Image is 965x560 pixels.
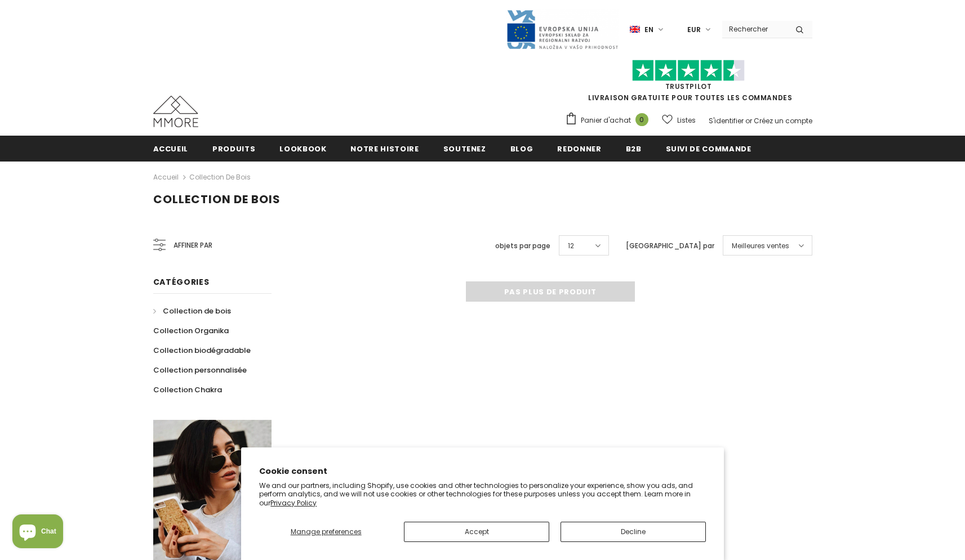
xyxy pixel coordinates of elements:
[510,144,533,154] span: Blog
[510,136,533,161] a: Blog
[666,144,751,154] span: Suivi de commande
[153,144,189,154] span: Accueil
[568,240,574,252] span: 12
[506,24,619,34] a: Javni Razpis
[626,136,642,161] a: B2B
[350,136,419,161] a: Notre histoire
[677,115,696,126] span: Listes
[557,144,601,154] span: Redonner
[632,60,745,82] img: Faites confiance aux étoiles pilotes
[163,306,231,316] span: Collection de bois
[189,172,251,182] a: Collection de bois
[153,365,247,375] span: Collection personnalisée
[291,527,362,536] span: Manage preferences
[644,24,653,35] span: en
[557,136,601,161] a: Redonner
[259,522,393,542] button: Manage preferences
[581,115,631,126] span: Panier d'achat
[153,276,210,288] span: Catégories
[153,360,247,380] a: Collection personnalisée
[506,9,619,50] img: Javni Razpis
[662,110,696,130] a: Listes
[687,24,701,35] span: EUR
[279,136,326,161] a: Lookbook
[259,465,706,477] h2: Cookie consent
[666,136,751,161] a: Suivi de commande
[350,144,419,154] span: Notre histoire
[630,25,640,34] img: i-lang-1.png
[404,522,549,542] button: Accept
[561,522,706,542] button: Decline
[626,240,714,252] label: [GEOGRAPHIC_DATA] par
[212,144,255,154] span: Produits
[153,96,198,127] img: Cas MMORE
[212,136,255,161] a: Produits
[153,191,281,207] span: Collection de bois
[635,113,648,126] span: 0
[174,239,212,252] span: Affiner par
[153,341,251,360] a: Collection biodégradable
[754,116,812,126] a: Créez un compte
[443,144,486,154] span: soutenez
[153,136,189,161] a: Accueil
[153,345,251,356] span: Collection biodégradable
[495,240,550,252] label: objets par page
[153,380,222,400] a: Collection Chakra
[565,65,812,102] span: LIVRAISON GRATUITE POUR TOUTES LES COMMANDES
[665,82,712,91] a: TrustPilot
[626,144,642,154] span: B2B
[153,321,229,341] a: Collection Organika
[270,498,317,508] a: Privacy Policy
[153,171,179,184] a: Accueil
[565,112,654,129] a: Panier d'achat 0
[153,384,222,395] span: Collection Chakra
[709,116,744,126] a: S'identifier
[153,325,229,336] span: Collection Organika
[443,136,486,161] a: soutenez
[259,481,706,508] p: We and our partners, including Shopify, use cookies and other technologies to personalize your ex...
[9,514,66,551] inbox-online-store-chat: Shopify online store chat
[745,116,752,126] span: or
[279,144,326,154] span: Lookbook
[732,240,789,252] span: Meilleures ventes
[722,21,787,37] input: Search Site
[153,301,231,321] a: Collection de bois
